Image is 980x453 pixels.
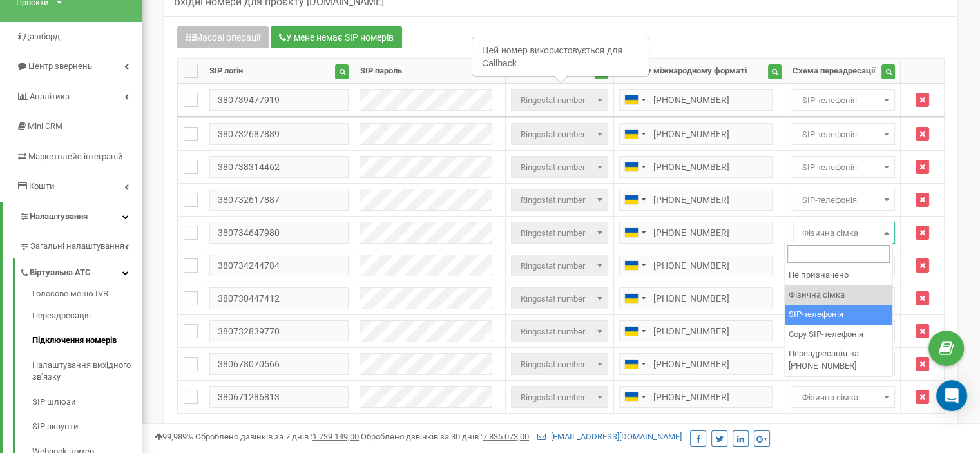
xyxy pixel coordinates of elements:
[19,231,142,258] a: Загальні налаштування
[619,255,773,276] input: 050 123 4567
[28,61,92,71] span: Центр звернень
[312,432,359,441] u: 1 739 149,00
[619,189,773,211] input: 050 123 4567
[30,267,91,279] span: Віртуальна АТС
[936,380,967,411] div: Open Intercom Messenger
[797,224,890,242] span: Фізична сімка
[797,389,890,407] span: Фізична сімка
[620,124,649,144] div: Telephone country code
[793,222,895,244] span: Фізична сімка
[32,390,142,415] a: SIP шлюзи
[483,432,529,441] u: 7 835 073,00
[515,126,604,144] span: Ringostat number
[537,432,682,441] a: [EMAIL_ADDRESS][DOMAIN_NAME]
[515,92,604,110] span: Ringostat number
[620,189,649,210] div: Telephone country code
[19,258,142,284] a: Віртуальна АТС
[619,65,747,77] div: Номер у міжнародному форматі
[619,320,773,342] input: 050 123 4567
[511,255,608,276] span: Ringostat number
[515,191,604,209] span: Ringostat number
[620,90,649,110] div: Telephone country code
[511,222,608,244] span: Ringostat number
[620,354,649,374] div: Telephone country code
[793,386,895,408] span: Фізична сімка
[620,387,649,407] div: Telephone country code
[785,344,892,376] li: Переадресація на [PHONE_NUMBER]
[620,222,649,243] div: Telephone country code
[620,255,649,276] div: Telephone country code
[793,89,895,111] span: SIP-телефонія
[271,26,402,48] button: У мене немає SIP номерів
[785,305,892,325] li: SIP-телефонія
[793,189,895,211] span: SIP-телефонія
[793,65,876,77] div: Схема переадресації
[785,285,892,305] li: Фізична сімка
[32,353,142,390] a: Налаштування вихідного зв’язку
[155,432,193,441] span: 99,989%
[3,202,142,232] a: Налаштування
[793,156,895,178] span: SIP-телефонія
[32,414,142,439] a: SIP акаунти
[32,328,142,353] a: Підключення номерів
[620,321,649,342] div: Telephone country code
[28,121,62,131] span: Mini CRM
[511,189,608,211] span: Ringostat number
[511,156,608,178] span: Ringostat number
[511,89,608,111] span: Ringostat number
[511,386,608,408] span: Ringostat number
[354,59,506,84] th: SIP пароль
[515,323,604,341] span: Ringostat number
[32,288,142,304] a: Голосове меню IVR
[619,386,773,408] input: 050 123 4567
[511,287,608,309] span: Ringostat number
[619,353,773,375] input: 050 123 4567
[785,325,892,345] li: Copy SIP-телефонія
[797,191,890,209] span: SIP-телефонія
[619,89,773,111] input: 050 123 4567
[797,159,890,177] span: SIP-телефонія
[619,287,773,309] input: 050 123 4567
[619,156,773,178] input: 050 123 4567
[177,26,269,48] button: Масові операції
[515,356,604,374] span: Ringostat number
[511,123,608,145] span: Ringostat number
[515,290,604,308] span: Ringostat number
[515,389,604,407] span: Ringostat number
[473,38,648,75] div: Цей номер використовується для Callback
[620,157,649,177] div: Telephone country code
[361,432,529,441] span: Оброблено дзвінків за 30 днів :
[515,159,604,177] span: Ringostat number
[619,222,773,244] input: 050 123 4567
[30,240,124,253] span: Загальні налаштування
[30,92,70,101] span: Аналiтика
[23,32,60,41] span: Дашборд
[28,151,123,161] span: Маркетплейс інтеграцій
[619,123,773,145] input: 050 123 4567
[32,304,142,329] a: Переадресація
[195,432,359,441] span: Оброблено дзвінків за 7 днів :
[511,320,608,342] span: Ringostat number
[797,92,890,110] span: SIP-телефонія
[785,265,892,285] li: Не призначено
[209,65,243,77] div: SIP логін
[797,126,890,144] span: SIP-телефонія
[30,211,88,221] span: Налаштування
[515,224,604,242] span: Ringostat number
[620,288,649,309] div: Telephone country code
[515,257,604,275] span: Ringostat number
[511,353,608,375] span: Ringostat number
[793,123,895,145] span: SIP-телефонія
[29,181,55,191] span: Кошти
